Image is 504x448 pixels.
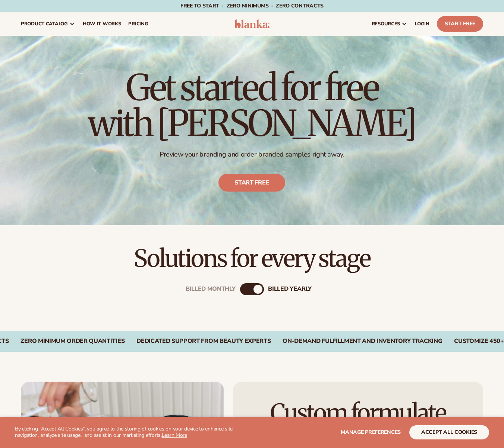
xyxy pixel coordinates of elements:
div: On-Demand Fulfillment and Inventory Tracking [283,338,442,345]
span: product catalog [21,21,68,27]
h2: Solutions for every stage [21,246,483,271]
div: billed Yearly [268,285,312,293]
a: Start Free [437,16,483,32]
div: Zero Minimum Order QuantitieS [21,338,125,345]
span: Manage preferences [341,429,401,436]
span: Free to start · ZERO minimums · ZERO contracts [180,2,324,9]
button: accept all cookies [409,425,489,439]
img: logo [234,19,270,28]
p: Preview your branding and order branded samples right away. [88,150,416,159]
a: Start free [219,174,286,192]
div: Dedicated Support From Beauty Experts [136,338,271,345]
span: pricing [128,21,148,27]
a: LOGIN [411,12,433,36]
span: How It Works [83,21,121,27]
a: Learn More [162,432,187,439]
span: resources [372,21,400,27]
h1: Get started for free with [PERSON_NAME] [88,70,416,141]
a: product catalog [17,12,79,36]
a: How It Works [79,12,125,36]
button: Manage preferences [341,425,401,439]
a: resources [368,12,411,36]
div: Billed Monthly [186,285,236,293]
p: By clicking "Accept All Cookies", you agree to the storing of cookies on your device to enhance s... [15,426,249,439]
a: pricing [125,12,152,36]
span: LOGIN [415,21,429,27]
